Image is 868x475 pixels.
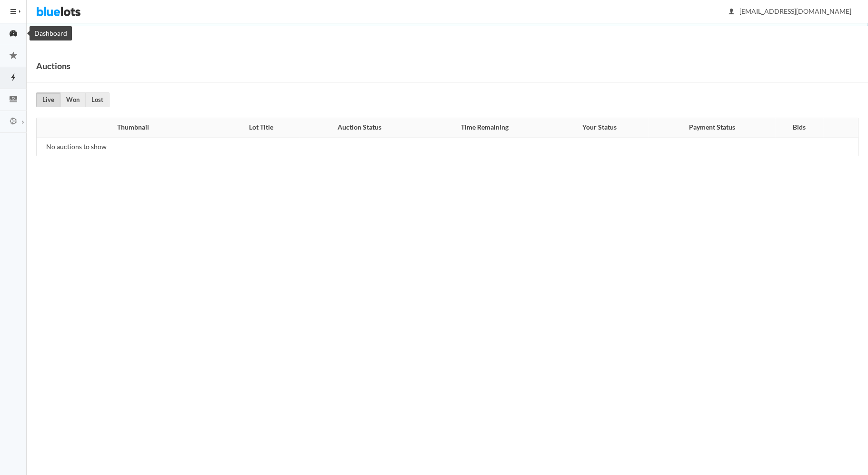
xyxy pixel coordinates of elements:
th: Time Remaining [420,118,550,137]
div: Dashboard [30,26,72,40]
th: Your Status [550,118,649,137]
a: Live [36,92,60,107]
th: Payment Status [649,118,775,137]
span: [EMAIL_ADDRESS][DOMAIN_NAME] [729,7,851,15]
a: Won [60,92,86,107]
a: Lost [85,92,110,107]
th: Lot Title [224,118,299,137]
td: No auctions to show [37,137,224,156]
th: Thumbnail [37,118,224,137]
th: Auction Status [299,118,420,137]
th: Bids [775,118,823,137]
h1: Auctions [36,59,70,73]
ion-icon: person [727,8,736,17]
